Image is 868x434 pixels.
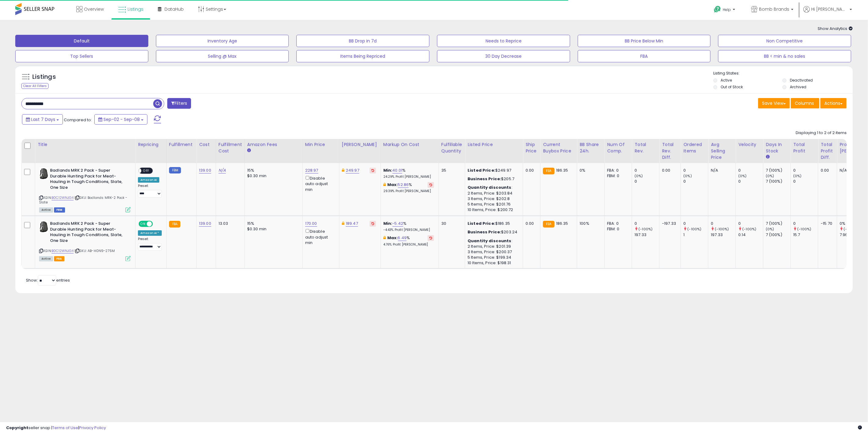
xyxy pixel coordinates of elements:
a: -5.42 [392,221,403,227]
div: % [383,182,434,193]
div: -197.33 [662,221,676,226]
a: B0C12WNJG4 [52,248,74,253]
div: 3 Items, Price: $202.8 [468,196,518,202]
div: 10 Items, Price: $200.72 [468,207,518,213]
button: Needs to Reprice [437,35,570,47]
h5: Listings [32,73,56,81]
b: Min: [383,167,392,173]
small: FBA [543,221,554,228]
div: 7 (100%) [766,232,790,238]
button: Inventory Age [156,35,289,47]
div: 5 Items, Price: $201.76 [468,202,518,207]
b: Max: [387,182,398,188]
div: 2 Items, Price: $203.84 [468,191,518,196]
div: ASIN: [39,168,131,212]
a: 228.97 [305,167,318,173]
small: FBA [543,168,554,174]
button: BB Drop in 7d [296,35,429,47]
div: $0.30 min [247,173,298,179]
div: Velocity [738,141,761,148]
span: Last 7 Days [31,116,55,122]
span: Bomb Brands [759,6,789,12]
div: $186.35 [468,221,518,226]
div: 0 [793,179,818,184]
b: Listed Price: [468,221,495,226]
span: All listings currently available for purchase on Amazon [39,207,53,213]
div: BB Share 24h. [580,141,602,154]
img: 417Uemrlv0L._SL40_.jpg [39,221,49,233]
button: Non Competitive [718,35,851,47]
small: (-100%) [639,227,653,232]
div: Clear All Filters [21,83,49,89]
div: 5 Items, Price: $199.34 [468,255,518,260]
div: $205.7 [468,176,518,182]
div: N/A [711,168,731,173]
div: Amazon AI * [138,230,162,236]
b: Min: [383,221,392,226]
div: Fulfillment Cost [219,141,242,154]
small: (0%) [635,173,643,178]
button: Last 7 Days [22,114,63,125]
div: 0 [683,179,708,184]
b: Quantity discounts [468,238,512,244]
div: Markup on Cost [383,141,436,148]
small: (-100%) [688,227,702,232]
span: OFF [141,168,151,173]
div: 0 [793,221,818,226]
small: (-100%) [844,227,858,232]
span: FBA [54,256,64,261]
i: Get Help [714,5,721,13]
span: 186.35 [556,167,568,173]
small: (-100%) [743,227,757,232]
div: Disable auto adjust min [305,175,335,192]
small: (-100%) [797,227,812,232]
div: Preset: [138,237,162,251]
button: 30 Day Decrease [437,50,570,62]
span: 186.35 [556,221,568,226]
div: $249.97 [468,168,518,173]
div: Num of Comp. [607,141,629,154]
span: Columns [795,100,814,106]
span: Help [723,7,731,12]
div: % [383,168,434,179]
b: Badlands MRK 2 Pack - Super Durable Hunting Pack for Meat-Hauling in Tough Conditions, Slate, One... [50,221,124,245]
label: Out of Stock [721,84,743,89]
div: 15% [247,168,298,173]
div: 197.33 [635,232,659,238]
div: -15.70 [821,221,832,226]
div: 0 [683,221,708,226]
a: 52.86 [398,182,409,188]
div: Current Buybox Price [543,141,574,154]
a: 6.49 [398,235,407,241]
div: 35 [441,168,460,173]
div: Ship Price [526,141,538,154]
p: Listing States: [714,71,853,76]
div: Title [38,141,133,148]
small: (0%) [683,173,692,178]
div: 0.00 [526,168,536,173]
div: : [468,238,518,244]
span: Show: entries [26,277,70,283]
div: % [383,235,434,246]
div: 3 Items, Price: $200.37 [468,249,518,255]
div: 0.00 [662,168,676,173]
div: Total Rev. Diff. [662,141,678,161]
div: 100% [580,221,600,226]
a: Hi [PERSON_NAME] [803,6,852,20]
div: Ordered Items [683,141,706,154]
div: FBM: 0 [607,173,627,179]
img: 417Uemrlv0L._SL40_.jpg [39,168,49,180]
div: 0.14 [738,232,763,238]
p: -4.43% Profit [PERSON_NAME] [383,228,434,232]
a: 139.00 [199,221,211,227]
div: 7 (100%) [766,179,790,184]
div: Total Profit Diff. [821,141,834,161]
div: % [383,221,434,232]
span: | SKU: AB-H0N9-275M [74,248,115,253]
button: Filters [167,98,191,109]
div: [PERSON_NAME] [342,141,378,148]
b: Max: [387,235,398,241]
p: 4.76% Profit [PERSON_NAME] [383,243,434,247]
div: 13.03 [219,221,240,226]
div: 30 [441,221,460,226]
